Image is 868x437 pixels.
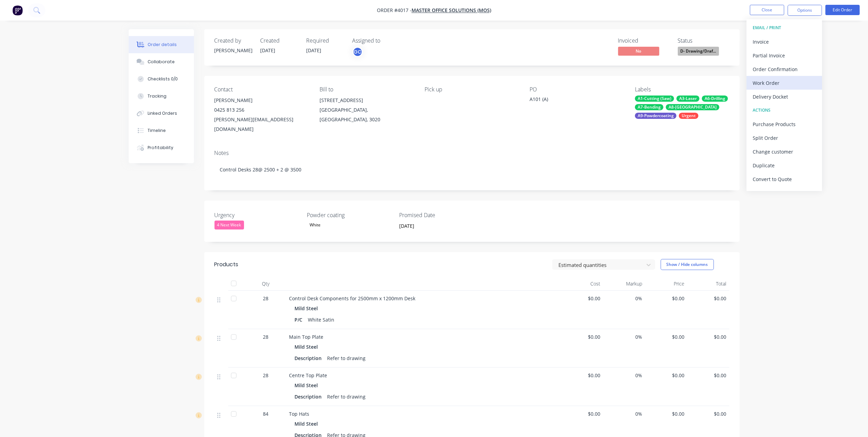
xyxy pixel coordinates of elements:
div: P/C [295,315,305,325]
div: [PERSON_NAME]0425 813 256[PERSON_NAME][EMAIL_ADDRESS][DOMAIN_NAME] [215,96,309,134]
span: $0.00 [564,372,601,379]
button: Show / Hide columns [661,259,714,270]
button: Timeline [129,122,194,139]
div: [PERSON_NAME] [215,96,309,105]
button: Linked Orders [129,105,194,122]
span: $0.00 [690,295,727,302]
label: Powder coating [307,211,393,219]
div: Order Confirmation [753,64,816,74]
button: Tracking [129,88,194,105]
input: Enter date [394,221,480,231]
div: White Satin [305,315,337,325]
div: Change customer [753,147,816,157]
div: Created by [215,37,252,44]
div: Linked Orders [148,110,177,116]
span: Main Top Plate [289,334,324,340]
div: Refer to drawing [325,392,369,402]
div: [STREET_ADDRESS] [320,96,414,105]
div: A101 (A) [530,96,616,105]
div: Delivery Docket [753,92,816,102]
span: 84 [263,410,269,417]
button: D- Drawing/Draf... [678,47,719,57]
button: Checklists 0/0 [129,70,194,88]
div: Status [678,37,729,44]
span: $0.00 [648,372,685,379]
div: Pick up [425,86,519,93]
div: Collaborate [148,59,175,65]
div: Cost [561,277,603,291]
span: Control Desk Components for 2500mm x 1200mm Desk [289,295,416,302]
span: 28 [263,333,269,340]
span: $0.00 [648,295,685,302]
img: Factory [12,5,23,15]
div: Profitability [148,145,173,151]
a: Master Office Solutions (MOS) [412,7,491,14]
span: $0.00 [690,410,727,417]
div: A7-Bending [635,104,663,110]
span: $0.00 [564,333,601,340]
div: A1-Cutting (Saw) [635,96,674,102]
div: Partial Invoice [753,51,816,60]
div: Timeline [148,127,166,134]
div: Work Order [753,78,816,88]
button: Profitability [129,139,194,156]
button: Collaborate [129,53,194,70]
div: Markup [603,277,645,291]
label: Urgency [215,211,300,219]
span: 0% [606,333,643,340]
div: Split Order [753,133,816,143]
span: $0.00 [690,333,727,340]
div: Contact [215,86,309,93]
div: 4 Next Week [215,221,244,229]
span: [DATE] [306,47,322,54]
div: White [307,221,323,229]
div: A3-Laser [676,96,699,102]
div: Control Desks 28@ 2500 + 2 @ 3500 [215,159,729,180]
div: [PERSON_NAME] [215,47,252,54]
div: Bill to [320,86,414,93]
button: Close [750,5,784,15]
span: 0% [606,410,643,417]
div: [GEOGRAPHIC_DATA], [GEOGRAPHIC_DATA], 3020 [320,105,414,124]
div: Assigned to [352,37,421,44]
div: Convert to Quote [753,174,816,184]
div: GC [352,47,363,57]
span: D- Drawing/Draf... [678,47,719,55]
span: Centre Top Plate [289,372,327,379]
span: $0.00 [564,410,601,417]
div: A9-Powdercoating [635,113,676,119]
label: Promised Date [399,211,485,219]
span: $0.00 [690,372,727,379]
div: Order details [148,42,177,48]
div: Mild Steel [295,380,321,390]
span: 28 [263,295,269,302]
button: Options [788,5,822,16]
span: Top Hats [289,411,310,417]
div: A8-[GEOGRAPHIC_DATA] [666,104,719,110]
div: Archive [753,188,816,198]
div: Description [295,392,325,402]
div: A6-Drilling [702,96,728,102]
div: Tracking [148,93,166,99]
span: No [618,47,659,55]
button: Order details [129,36,194,53]
span: $0.00 [648,410,685,417]
span: $0.00 [564,295,601,302]
div: ACTIONS [753,106,816,115]
div: EMAIL / PRINT [753,23,816,32]
div: Labels [635,86,729,93]
div: PO [530,86,624,93]
div: Description [295,353,325,363]
div: [PERSON_NAME][EMAIL_ADDRESS][DOMAIN_NAME] [215,115,309,134]
div: Mild Steel [295,419,321,429]
div: Invoiced [618,37,670,44]
span: 0% [606,295,643,302]
div: Duplicate [753,160,816,170]
div: Urgent [679,113,698,119]
div: Products [215,260,239,269]
span: [DATE] [261,47,276,54]
span: $0.00 [648,333,685,340]
div: Mild Steel [295,342,321,352]
div: [STREET_ADDRESS][GEOGRAPHIC_DATA], [GEOGRAPHIC_DATA], 3020 [320,96,414,124]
